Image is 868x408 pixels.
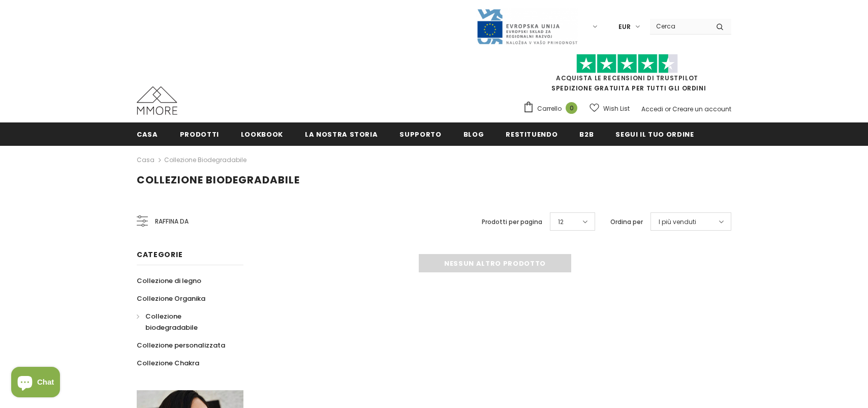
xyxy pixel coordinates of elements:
img: Casi MMORE [137,86,177,115]
span: Raffina da [155,216,189,227]
a: Collezione personalizzata [137,336,225,354]
span: 0 [566,102,577,114]
span: Lookbook [241,130,283,139]
span: 12 [558,217,564,227]
span: Prodotti [180,130,219,139]
a: Carrello 0 [523,101,582,116]
a: Blog [463,122,484,145]
a: supporto [399,122,441,145]
a: Casa [137,154,154,166]
a: La nostra storia [305,122,378,145]
span: supporto [399,130,441,139]
a: Javni Razpis [476,22,578,30]
a: Collezione Chakra [137,354,199,372]
span: Collezione biodegradabile [145,311,198,332]
a: Wish List [590,100,630,117]
a: Creare un account [672,105,731,113]
inbox-online-store-chat: Shopify online store chat [8,367,63,400]
span: Wish List [603,104,630,114]
a: Accedi [641,105,663,113]
span: Collezione biodegradabile [137,173,300,187]
span: Carrello [537,104,562,114]
a: Collezione di legno [137,272,201,290]
span: Restituendo [506,130,557,139]
span: Blog [463,130,484,139]
span: EUR [618,22,631,32]
a: Prodotti [180,122,219,145]
span: Segui il tuo ordine [615,130,694,139]
span: La nostra storia [305,130,378,139]
span: Collezione Chakra [137,358,199,368]
span: B2B [579,130,594,139]
label: Prodotti per pagina [482,217,542,227]
span: or [665,105,671,113]
span: Collezione Organika [137,294,205,303]
a: Acquista le recensioni di TrustPilot [556,74,698,82]
img: Fidati di Pilot Stars [576,54,678,74]
span: Collezione di legno [137,276,201,286]
span: Collezione personalizzata [137,340,225,350]
a: Casa [137,122,158,145]
a: B2B [579,122,594,145]
img: Javni Razpis [476,8,578,45]
span: SPEDIZIONE GRATUITA PER TUTTI GLI ORDINI [523,58,731,92]
span: Categorie [137,249,182,260]
a: Segui il tuo ordine [615,122,694,145]
span: Casa [137,130,158,139]
a: Collezione biodegradabile [164,155,246,164]
label: Ordina per [610,217,643,227]
a: Lookbook [241,122,283,145]
a: Collezione Organika [137,290,205,307]
input: Search Site [650,19,708,34]
a: Restituendo [506,122,557,145]
a: Collezione biodegradabile [137,307,232,336]
span: I più venduti [659,217,696,227]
